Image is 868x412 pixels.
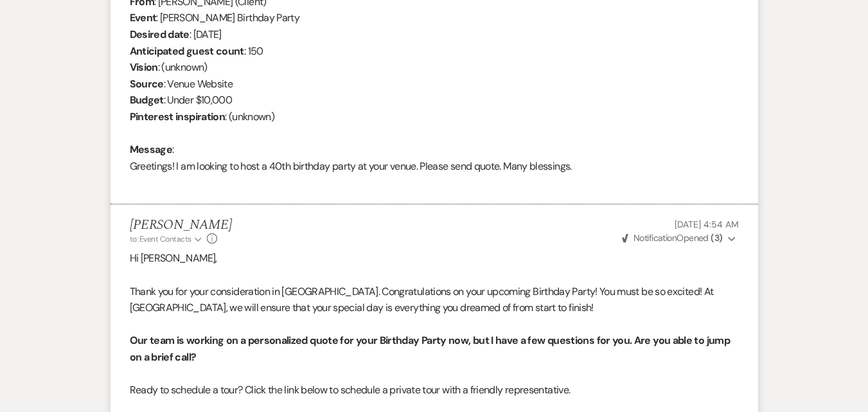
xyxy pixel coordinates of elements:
b: Event [130,11,157,24]
span: Notification [633,232,677,244]
b: Pinterest inspiration [130,110,226,123]
span: Opened [622,232,723,244]
strong: Our team is working on a personalized quote for your Birthday Party now, but I have a few questio... [130,334,730,364]
p: Thank you for your consideration in [GEOGRAPHIC_DATA]. Congratulations on your upcoming Birthday ... [130,283,739,316]
span: to: Event Contacts [130,234,191,244]
span: [DATE] 4:54 AM [675,219,738,230]
b: Anticipated guest count [130,44,244,58]
b: Desired date [130,28,190,41]
b: Vision [130,60,158,74]
button: to: Event Contacts [130,233,204,245]
b: Source [130,77,164,91]
b: Budget [130,93,164,107]
b: Message [130,143,173,156]
p: Ready to schedule a tour? Click the link below to schedule a private tour with a friendly represe... [130,382,739,399]
h5: [PERSON_NAME] [130,217,232,233]
button: NotificationOpened (3) [620,231,739,245]
strong: ( 3 ) [711,232,722,244]
p: Hi [PERSON_NAME], [130,250,739,267]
